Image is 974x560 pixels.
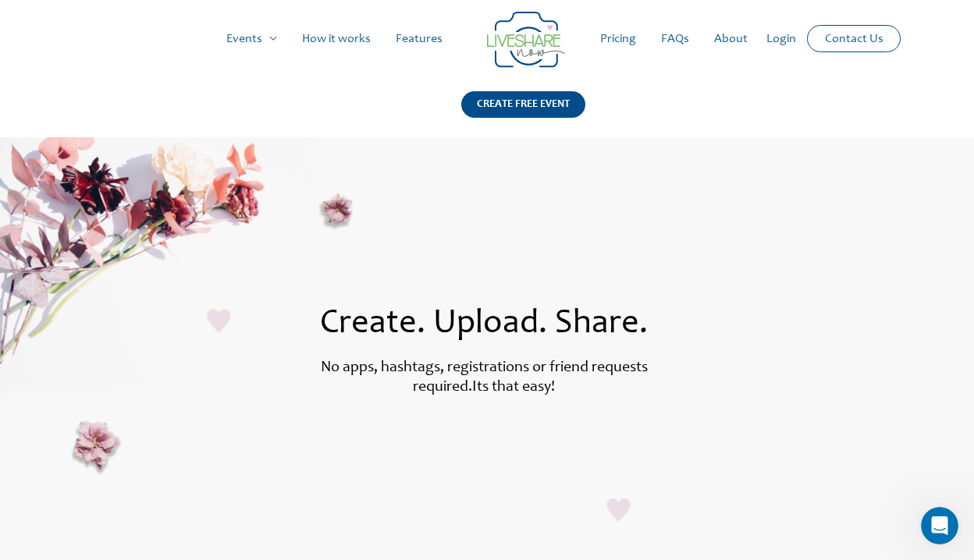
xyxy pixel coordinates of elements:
[461,91,585,118] div: CREATE FREE EVENT
[461,91,585,137] a: CREATE FREE EVENT
[812,26,896,51] a: Contact Us
[472,380,555,395] label: Its that easy!
[649,14,702,64] a: FAQs
[27,14,947,64] nav: Site Navigation
[588,14,649,64] a: Pricing
[320,307,648,342] span: Create. Upload. Share.
[754,14,809,64] a: Login
[487,12,565,68] img: LiveShare logo - Capture & Share Event Memories
[290,14,383,64] a: How it works
[383,14,455,64] a: Features
[702,14,760,64] a: About
[321,360,648,395] label: No apps, hashtags, registrations or friend requests required.
[921,507,958,544] iframe: Intercom live chat
[214,14,290,64] a: Events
